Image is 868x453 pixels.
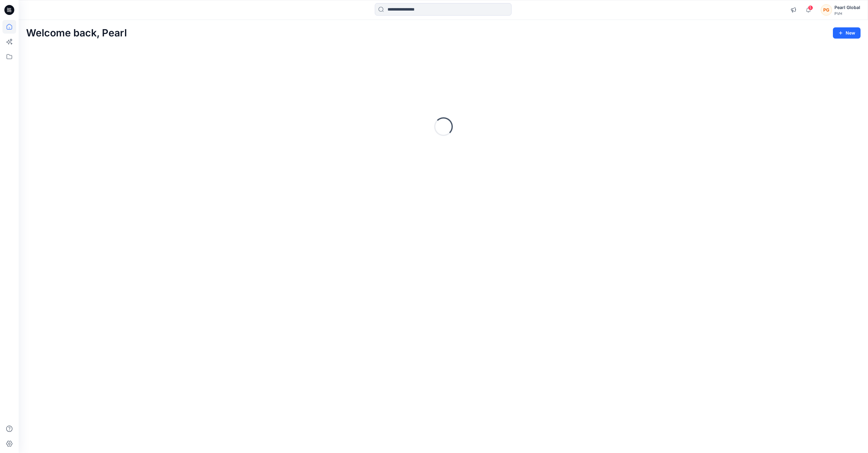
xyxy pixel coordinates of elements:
[834,4,860,11] div: Pearl Global
[834,11,860,16] div: PVH
[821,4,832,16] div: PG
[808,5,813,10] span: 5
[833,27,861,39] button: New
[26,27,127,39] h2: Welcome back, Pearl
